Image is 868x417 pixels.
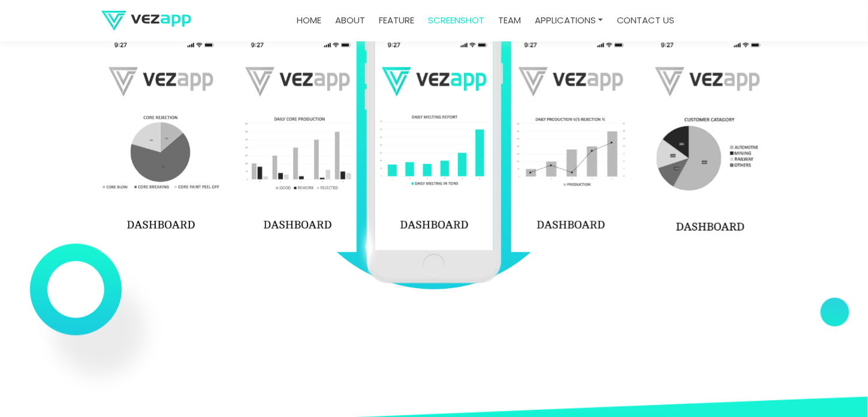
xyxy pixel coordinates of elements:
[330,9,370,32] a: about
[292,9,326,32] a: Home
[648,36,767,252] img: app
[423,9,489,32] a: screenshot
[101,11,191,31] img: logo
[238,36,357,252] img: app
[364,4,504,285] img: screenshot-mob
[493,9,526,32] a: team
[511,36,630,252] img: app
[31,244,163,393] img: feature-circle-three
[101,36,220,252] img: app
[612,9,680,32] a: contact us
[355,146,384,261] img: light
[374,9,419,32] a: feature
[530,9,608,32] a: Applications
